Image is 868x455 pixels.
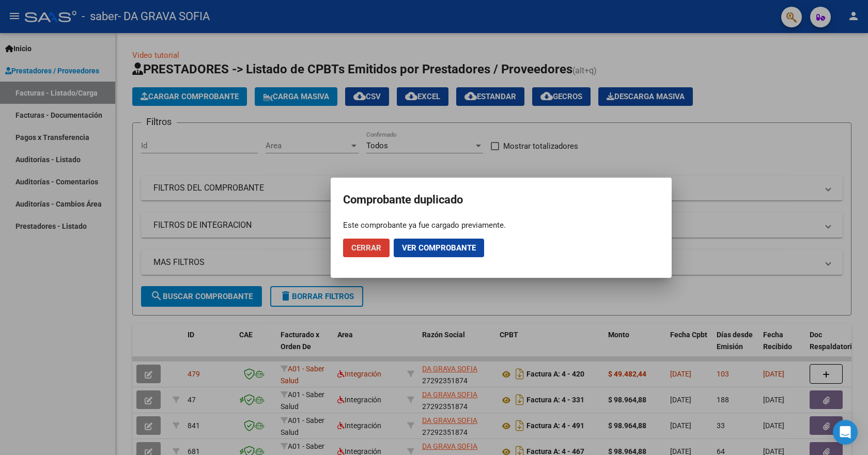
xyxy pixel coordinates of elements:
[343,239,390,257] button: Cerrar
[833,420,858,445] div: Open Intercom Messenger
[351,243,381,253] span: Cerrar
[343,190,659,210] h2: Comprobante duplicado
[394,239,484,257] button: Ver comprobante
[343,220,659,230] div: Este comprobante ya fue cargado previamente.
[402,243,476,253] span: Ver comprobante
